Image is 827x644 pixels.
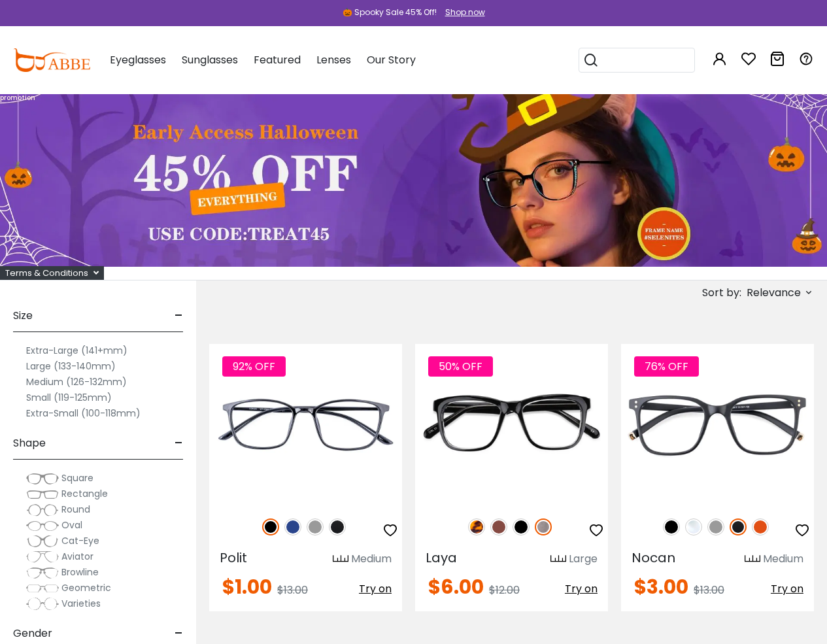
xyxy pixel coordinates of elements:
span: Try on [771,581,803,596]
span: Round [61,503,90,516]
img: Gun [535,518,552,535]
img: Gun Laya - Plastic ,Universal Bridge Fit [415,344,608,505]
button: Try on [771,577,803,601]
span: Nocan [632,549,675,567]
span: $12.00 [489,583,520,598]
span: Oval [61,518,82,532]
div: Medium [351,551,392,567]
span: - [175,300,183,331]
img: Gray [707,518,724,535]
span: Sunglasses [182,52,238,67]
span: $3.00 [634,573,688,601]
img: Cat-Eye.png [26,535,59,548]
div: Large [569,551,598,567]
img: Black [513,518,530,535]
img: Leopard [468,518,485,535]
img: Brown [490,518,507,535]
img: Aviator.png [26,551,59,564]
img: Matte-black Nocan - TR ,Universal Bridge Fit [621,344,814,505]
img: Orange [752,518,769,535]
img: size ruler [333,554,348,564]
span: $6.00 [428,573,484,601]
span: Browline [61,566,99,579]
span: Size [13,300,33,331]
span: Shape [13,428,46,459]
span: $13.00 [694,583,724,598]
img: Black [663,518,680,535]
span: 92% OFF [222,356,286,377]
span: Aviator [61,550,93,563]
img: size ruler [745,554,760,564]
div: Shop now [445,7,485,18]
span: 50% OFF [428,356,493,377]
button: Try on [359,577,392,601]
span: Our Story [367,52,416,67]
span: - [175,428,183,459]
button: Try on [565,577,598,601]
span: Laya [426,549,457,567]
img: Round.png [26,503,59,517]
span: Sort by: [702,285,741,300]
span: $1.00 [222,573,272,601]
label: Extra-Small (100-118mm) [26,405,141,421]
span: Eyeglasses [110,52,166,67]
img: Square.png [26,472,59,485]
img: abbeglasses.com [13,48,90,72]
div: Medium [763,551,803,567]
img: Black Polit - TR ,Universal Bridge Fit [209,344,402,505]
img: Varieties.png [26,597,59,611]
label: Extra-Large (141+mm) [26,343,127,358]
label: Medium (126-132mm) [26,374,127,390]
label: Small (119-125mm) [26,390,112,405]
img: Oval.png [26,519,59,532]
img: Matte Black [329,518,346,535]
span: Relevance [747,281,801,305]
img: Geometric.png [26,582,59,595]
span: Try on [565,581,598,596]
span: Varieties [61,597,101,610]
img: Rectangle.png [26,488,59,501]
span: Lenses [316,52,351,67]
span: Geometric [61,581,111,594]
img: Clear [685,518,702,535]
span: Try on [359,581,392,596]
img: Blue [284,518,301,535]
span: Featured [254,52,301,67]
span: Square [61,471,93,484]
div: 🎃 Spooky Sale 45% Off! [343,7,437,18]
span: 76% OFF [634,356,699,377]
img: Black [262,518,279,535]
img: Matte Black [730,518,747,535]
label: Large (133-140mm) [26,358,116,374]
img: size ruler [550,554,566,564]
img: Gray [307,518,324,535]
span: Rectangle [61,487,108,500]
img: Browline.png [26,566,59,579]
span: Cat-Eye [61,534,99,547]
a: Shop now [439,7,485,18]
span: $13.00 [277,583,308,598]
span: Polit [220,549,247,567]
